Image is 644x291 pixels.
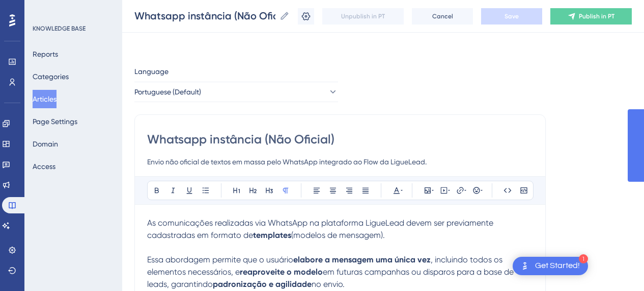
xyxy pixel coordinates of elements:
[481,8,542,25] button: Save
[33,90,57,108] button: Articles
[312,279,345,289] span: no envio.
[579,12,614,20] span: Publish in PT
[134,82,338,102] button: Portuguese (Default)
[253,230,291,240] strong: templates
[147,255,293,264] span: Essa abordagem permite que o usuário
[513,257,588,275] div: Open Get Started! checklist, remaining modules: 1
[147,267,516,289] span: em futuras campanhas ou disparos para a base de leads, garantindo
[341,12,385,20] span: Unpublish in PT
[213,279,312,289] strong: padronização e agilidade
[33,135,58,153] button: Domain
[322,8,404,25] button: Unpublish in PT
[601,251,632,281] iframe: UserGuiding AI Assistant Launcher
[519,260,531,272] img: launcher-image-alternative-text
[33,45,58,63] button: Reports
[579,254,588,263] div: 1
[147,156,533,168] input: Article Description
[134,65,169,78] span: Language
[412,8,473,25] button: Cancel
[134,86,201,98] span: Portuguese (Default)
[550,8,632,25] button: Publish in PT
[293,255,431,264] strong: elabore a mensagem uma única vez
[240,267,323,277] strong: reaproveite o modelo
[147,218,495,240] span: As comunicações realizadas via WhatsApp na plataforma LigueLead devem ser previamente cadastradas...
[33,67,69,86] button: Categories
[432,12,453,20] span: Cancel
[535,260,580,272] div: Get Started!
[505,12,519,20] span: Save
[147,131,533,148] input: Article Title
[33,25,86,33] div: KNOWLEDGE BASE
[291,230,385,240] span: (modelos de mensagem).
[33,112,77,131] button: Page Settings
[134,9,275,23] input: Article Name
[33,157,55,176] button: Access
